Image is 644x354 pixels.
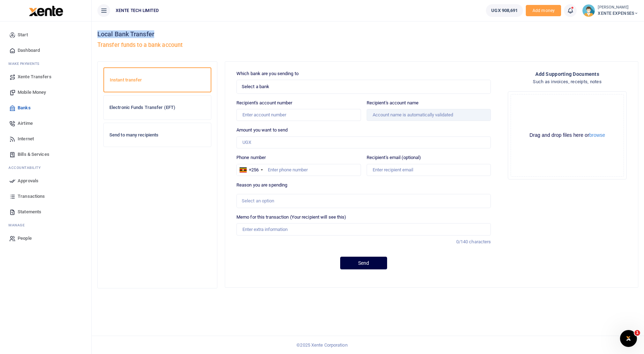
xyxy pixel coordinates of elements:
[18,73,52,80] span: Xente Transfers
[97,42,365,49] h5: Transfer funds to a bank account
[456,239,468,244] span: 0/140
[18,135,34,142] span: Internet
[12,62,40,66] span: ake Payments
[526,5,561,17] li: Toup your wallet
[103,67,211,93] a: Instant transfer
[18,235,32,242] span: People
[236,214,347,221] label: Memo for this transaction (Your recipient will see this)
[18,31,28,38] span: Start
[526,5,561,17] span: Add money
[236,154,266,161] label: Phone number
[18,89,46,96] span: Mobile Money
[6,27,86,43] a: Start
[18,193,45,200] span: Transactions
[589,133,605,138] button: browse
[598,10,638,17] span: XENTE EXPENSES
[469,239,491,244] span: characters
[634,330,640,336] span: 1
[491,7,518,14] span: UGX 908,691
[18,151,49,158] span: Bills & Services
[18,47,40,54] span: Dashboard
[6,43,86,58] a: Dashboard
[367,109,491,121] input: Account name is automatically validated
[6,173,86,189] a: Approvals
[236,109,361,121] input: Enter account number
[6,162,86,173] li: Ac
[526,7,561,13] a: Add money
[620,330,637,347] iframe: Intercom live chat
[6,220,86,231] li: M
[582,4,638,17] a: profile-user [PERSON_NAME] XENTE EXPENSES
[533,78,602,86] h4: Such as invoices, receipts, notes
[249,166,259,173] div: +256
[598,5,638,11] small: [PERSON_NAME]
[109,132,205,138] h6: Send to many recipients
[6,85,86,100] a: Mobile Money
[6,58,86,69] li: M
[18,104,31,111] span: Banks
[535,70,599,78] h4: Add supporting Documents
[12,223,25,227] span: anage
[18,208,41,215] span: Statements
[18,120,33,127] span: Airtime
[6,231,86,246] a: People
[28,8,63,13] a: logo-small logo-large logo-large
[483,4,526,17] li: Wallet ballance
[103,123,211,147] a: Send to many recipients
[236,164,361,176] input: Enter phone number
[236,99,293,106] label: Recipient's account number
[236,127,288,134] label: Amount you want to send
[6,204,86,220] a: Statements
[242,83,481,90] span: Select a bank
[236,70,299,77] label: Which bank are you sending to
[486,4,523,17] a: UGX 908,691
[109,105,205,110] h6: Electronic Funds Transfer (EFT)
[110,77,205,83] h6: Instant transfer
[242,197,481,205] div: Select an option
[237,164,265,176] div: Uganda: +256
[6,131,86,147] a: Internet
[6,147,86,162] a: Bills & Services
[103,95,211,120] a: Electronic Funds Transfer (EFT)
[340,257,387,269] button: Send
[236,223,491,235] input: Enter extra information
[236,182,287,189] label: Reason you are spending
[6,100,86,116] a: Banks
[236,136,491,148] input: UGX
[6,189,86,204] a: Transactions
[18,177,38,184] span: Approvals
[508,91,627,179] div: File Uploader
[6,69,86,85] a: Xente Transfers
[582,4,595,17] img: profile-user
[367,164,491,176] input: Enter recipient email
[511,132,624,139] div: Drag and drop files here or
[29,6,63,16] img: logo-large
[113,7,162,14] span: XENTE TECH LIMITED
[367,154,421,161] label: Recipient's email (optional)
[14,166,41,170] span: countability
[97,30,365,38] h4: Local Bank Transfer
[6,116,86,131] a: Airtime
[367,99,419,106] label: Recipient's account name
